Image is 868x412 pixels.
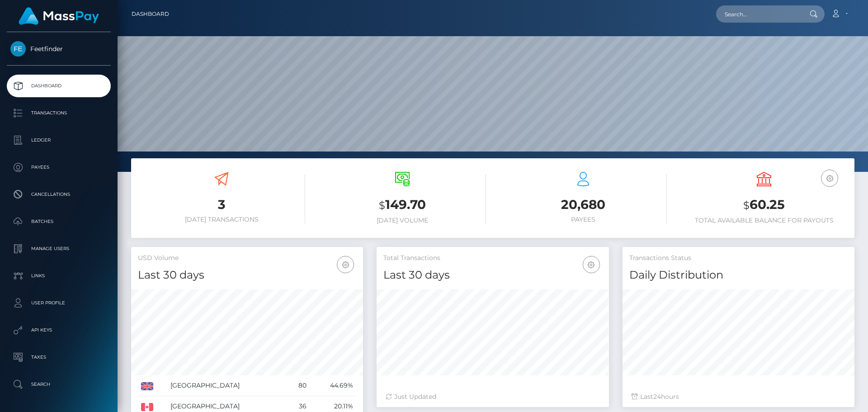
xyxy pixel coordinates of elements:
a: API Keys [7,319,111,341]
h4: Last 30 days [383,267,602,283]
a: Transactions [7,102,111,124]
p: Manage Users [10,242,107,256]
div: Just Updated [386,392,599,402]
p: Transactions [10,106,107,120]
p: Links [10,269,107,283]
p: User Profile [10,296,107,310]
p: Ledger [10,133,107,147]
p: Search [10,378,107,391]
h5: USD Volume [138,254,356,263]
a: Dashboard [132,5,169,24]
div: Last hours [632,392,845,402]
a: Search [7,373,111,396]
p: Payees [10,161,107,174]
h3: 60.25 [680,196,848,214]
img: CA.png [141,403,153,411]
a: Payees [7,156,111,179]
a: Batches [7,210,111,233]
img: Feetfinder [10,41,26,57]
small: $ [379,199,385,212]
a: User Profile [7,292,111,314]
span: 24 [653,393,661,401]
p: Batches [10,215,107,228]
p: Taxes [10,350,107,364]
h4: Last 30 days [138,267,356,283]
span: Feetfinder [7,45,111,53]
a: Dashboard [7,75,111,97]
a: Taxes [7,346,111,369]
p: API Keys [10,323,107,337]
h3: 3 [138,196,305,213]
a: Cancellations [7,183,111,206]
p: Cancellations [10,188,107,201]
p: Dashboard [10,79,107,93]
h4: Daily Distribution [629,267,848,283]
a: Ledger [7,129,111,152]
h6: [DATE] Transactions [138,216,305,223]
h6: Payees [500,216,667,223]
h6: [DATE] Volume [319,217,486,224]
td: 44.69% [310,375,356,396]
img: MassPay Logo [19,7,99,25]
h3: 20,680 [500,196,667,213]
img: GB.png [141,382,153,390]
h3: 149.70 [319,196,486,214]
h5: Total Transactions [383,254,602,263]
a: Links [7,265,111,287]
td: [GEOGRAPHIC_DATA] [167,375,287,396]
td: 80 [287,375,310,396]
h5: Transactions Status [629,254,848,263]
a: Manage Users [7,237,111,260]
h6: Total Available Balance for Payouts [680,217,848,224]
small: $ [743,199,750,212]
input: Search... [716,5,801,23]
